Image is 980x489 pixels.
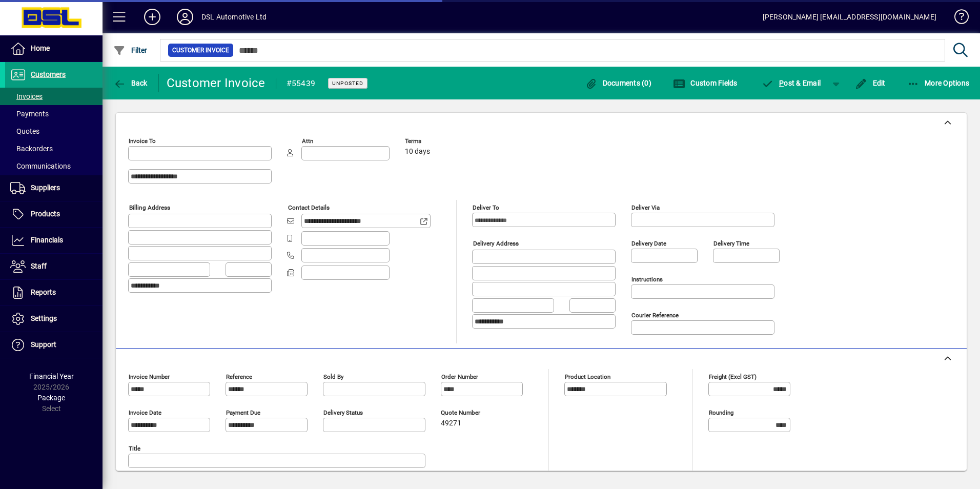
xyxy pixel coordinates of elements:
span: Support [31,340,56,349]
a: Home [5,36,103,62]
span: ost & Email [762,79,821,87]
button: Documents (0) [582,74,654,92]
a: Quotes [5,123,103,140]
span: Backorders [10,145,53,153]
app-page-header-button: Back [103,74,159,92]
span: Customers [31,70,66,78]
span: Staff [31,262,47,270]
mat-label: Product location [565,373,610,380]
button: More Options [905,74,972,92]
mat-label: Instructions [631,276,663,283]
span: Settings [31,314,57,322]
mat-label: Order number [441,373,478,380]
mat-label: Deliver To [473,204,499,211]
span: Communications [10,162,71,170]
a: Communications [5,157,103,175]
button: Post & Email [757,74,826,92]
span: Quote number [441,410,502,416]
a: Backorders [5,140,103,157]
span: More Options [907,79,970,87]
span: P [779,79,784,87]
mat-label: Reference [226,373,252,380]
mat-label: Invoice To [129,137,156,145]
a: Reports [5,280,103,305]
span: Invoices [10,92,43,100]
div: [PERSON_NAME] [EMAIL_ADDRESS][DOMAIN_NAME] [763,9,936,25]
a: Invoices [5,88,103,105]
span: Financials [31,236,63,244]
button: Add [136,8,169,26]
button: Custom Fields [670,74,740,92]
span: Financial Year [29,372,74,380]
button: Edit [852,74,888,92]
span: Customer Invoice [172,45,229,55]
span: Home [31,44,50,52]
a: Settings [5,306,103,332]
a: Knowledge Base [947,2,967,35]
div: #55439 [287,75,316,92]
span: Reports [31,288,56,296]
div: DSL Automotive Ltd [201,9,267,25]
span: Documents (0) [585,79,651,87]
mat-label: Payment due [226,409,260,416]
a: Financials [5,228,103,253]
mat-label: Invoice date [129,409,161,416]
a: Staff [5,254,103,279]
span: Products [31,210,60,218]
div: Customer Invoice [167,75,266,91]
mat-label: Attn [302,137,313,145]
span: Back [113,79,148,87]
mat-label: Delivery date [631,240,666,247]
mat-label: Sold by [323,373,343,380]
span: Suppliers [31,184,60,192]
span: Edit [855,79,886,87]
button: Filter [111,41,150,59]
a: Support [5,332,103,358]
mat-label: Rounding [709,409,733,416]
mat-label: Freight (excl GST) [709,373,757,380]
span: Package [37,394,65,402]
mat-label: Title [129,445,140,452]
span: 49271 [441,419,461,427]
mat-label: Invoice number [129,373,170,380]
a: Payments [5,105,103,123]
mat-label: Deliver via [631,204,660,211]
mat-label: Delivery time [713,240,749,247]
span: Terms [405,138,466,145]
button: Profile [169,8,201,26]
span: Filter [113,46,148,54]
span: Custom Fields [673,79,738,87]
span: Unposted [332,80,363,87]
span: 10 days [405,148,430,156]
button: Back [111,74,150,92]
span: Quotes [10,127,39,135]
mat-label: Delivery status [323,409,363,416]
mat-label: Courier Reference [631,312,679,319]
span: Payments [10,110,49,118]
a: Products [5,201,103,227]
a: Suppliers [5,175,103,201]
